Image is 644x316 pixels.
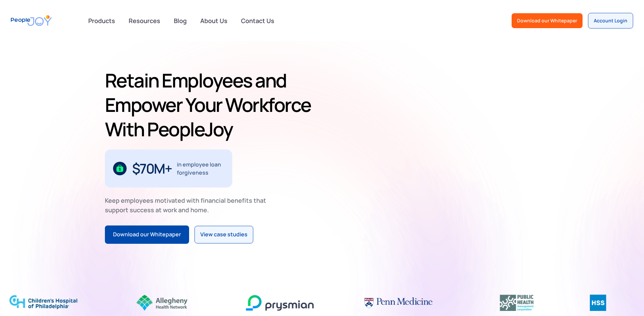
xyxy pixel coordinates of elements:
[105,225,189,244] a: Download our Whitepaper
[105,68,319,141] h1: Retain Employees and Empower Your Workforce With PeopleJoy
[170,13,191,28] a: Blog
[105,196,272,215] div: Keep employees motivated with financial benefits that support success at work and home.
[125,13,164,28] a: Resources
[594,17,627,24] div: Account Login
[195,226,253,243] a: View case studies
[132,163,172,174] div: $70M+
[588,13,633,28] a: Account Login
[517,17,577,24] div: Download our Whitepaper
[113,230,181,239] div: Download our Whitepaper
[11,11,52,30] a: home
[177,160,224,177] div: in employee loan forgiveness
[196,13,232,28] a: About Us
[512,13,583,28] a: Download our Whitepaper
[84,14,119,27] div: Products
[237,13,278,28] a: Contact Us
[105,150,232,187] div: 1 / 3
[200,230,247,239] div: View case studies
